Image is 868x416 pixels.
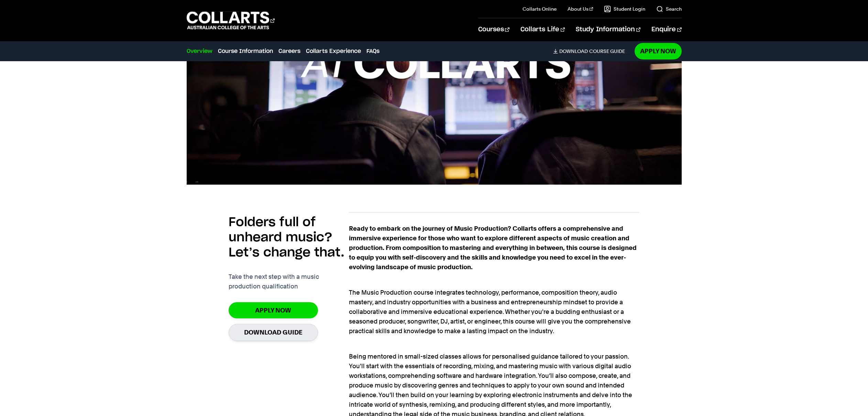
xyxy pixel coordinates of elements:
[187,11,275,30] div: Go to homepage
[229,215,349,260] h2: Folders full of unheard music? Let’s change that.
[635,43,682,59] a: Apply Now
[576,18,640,41] a: Study Information
[604,6,645,12] a: Student Login
[478,18,509,41] a: Courses
[306,47,361,55] a: Collarts Experience
[656,6,682,12] a: Search
[229,272,349,291] p: Take the next step with a music production qualification
[559,48,588,54] span: Download
[218,47,273,55] a: Course Information
[278,47,300,55] a: Careers
[229,302,318,318] a: Apply Now
[568,6,593,12] a: About Us
[366,47,380,55] a: FAQs
[523,6,557,12] a: Collarts Online
[187,47,212,55] a: Overview
[229,324,318,341] a: Download Guide
[349,278,639,336] p: The Music Production course integrates technology, performance, composition theory, audio mastery...
[349,225,637,271] strong: Ready to embark on the journey of Music Production? Collarts offers a comprehensive and immersive...
[651,18,681,41] a: Enquire
[520,18,565,41] a: Collarts Life
[553,48,630,54] a: DownloadCourse Guide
